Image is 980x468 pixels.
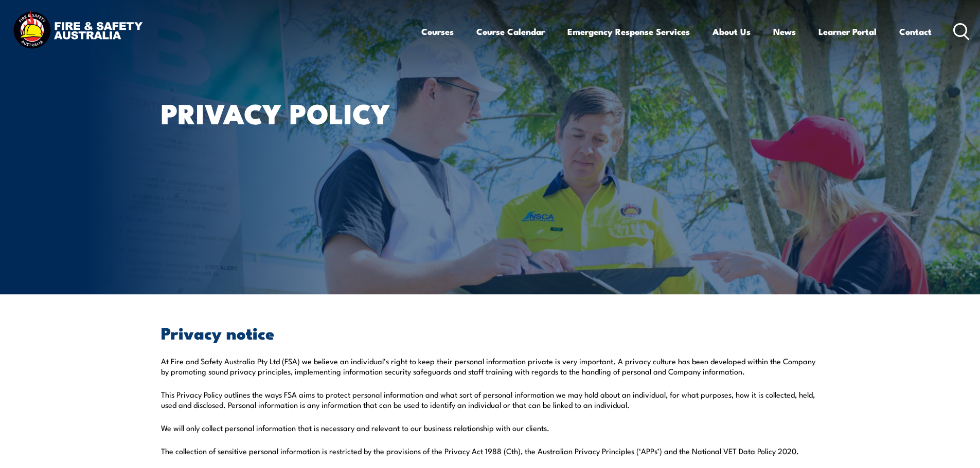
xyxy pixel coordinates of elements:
[421,18,454,45] a: Courses
[476,18,545,45] a: Course Calendar
[161,446,819,456] p: The collection of sensitive personal information is restricted by the provisions of the Privacy A...
[161,356,819,377] p: At Fire and Safety Australia Pty Ltd (FSA) we believe an individual’s right to keep their persona...
[712,18,751,45] a: About Us
[161,101,415,125] h1: Privacy Policy
[899,18,932,45] a: Contact
[567,18,690,45] a: Emergency Response Services
[773,18,796,45] a: News
[161,423,819,433] p: We will only collect personal information that is necessary and relevant to our business relation...
[818,18,877,45] a: Learner Portal
[161,389,819,410] p: This Privacy Policy outlines the ways FSA aims to protect personal information and what sort of p...
[161,325,819,340] h2: Privacy notice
